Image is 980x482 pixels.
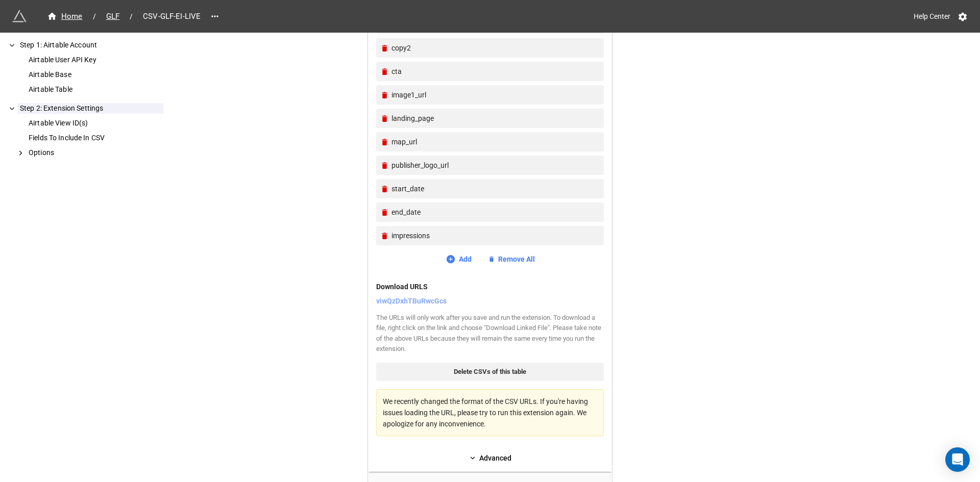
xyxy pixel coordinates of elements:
[376,363,604,381] a: Delete CSVs of this table
[12,9,27,23] img: miniextensions-icon.73ae0678.png
[380,44,392,53] a: Remove
[391,113,600,124] div: landing_page
[380,208,392,217] a: Remove
[391,66,600,77] div: cta
[380,185,392,193] a: Remove
[391,89,600,100] div: image1_url
[380,161,392,170] a: Remove
[27,133,163,143] div: Fields To Include In CSV
[391,160,600,171] div: publisher_logo_url
[380,114,392,123] a: Remove
[391,183,600,194] div: start_date
[446,253,472,265] a: Add
[391,230,600,241] div: impressions
[380,138,392,146] a: Remove
[27,69,163,80] div: Airtable Base
[100,10,126,22] a: GLF
[376,313,604,354] div: The URLs will only work after you save and run the extension. To download a file, right click on ...
[137,11,207,22] span: CSV-GLF-EI-LIVE
[41,10,207,22] nav: breadcrumb
[391,207,600,218] div: end_date
[27,55,163,65] div: Airtable User API Key
[380,91,392,99] a: Remove
[93,11,96,22] li: /
[376,295,447,307] a: viwQzDxhTBuRwcGcs
[945,447,970,472] div: Open Intercom Messenger
[27,118,163,129] div: Airtable View ID(s)
[18,103,163,114] div: Step 2: Extension Settings
[380,67,392,76] a: Remove
[376,281,604,292] div: Download URLS
[488,253,535,265] a: Remove All
[27,84,163,95] div: Airtable Table
[18,40,163,50] div: Step 1: Airtable Account
[41,10,89,22] a: Home
[391,42,600,54] div: copy2
[47,11,83,22] div: Home
[391,136,600,147] div: map_url
[130,11,133,22] li: /
[906,7,958,26] a: Help Center
[27,147,163,158] div: Options
[380,232,392,240] a: Remove
[376,389,604,436] div: We recently changed the format of the CSV URLs. If you're having issues loading the URL, please t...
[376,452,604,464] a: Advanced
